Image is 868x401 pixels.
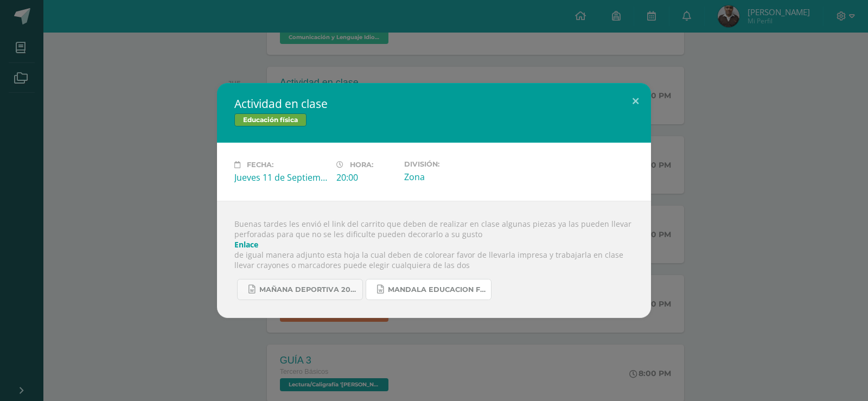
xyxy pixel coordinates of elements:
[620,83,651,120] button: Close (Esc)
[366,279,492,300] a: Mandala educacion fisica 2.docx
[234,171,328,183] div: Jueves 11 de Septiembre
[217,201,651,318] div: Buenas tardes les envió el link del carrito que deben de realizar en clase algunas piezas ya las ...
[350,161,373,169] span: Hora:
[237,279,363,300] a: Mañana deportiva 2025.docx
[404,171,497,183] div: Zona
[259,285,357,294] span: Mañana deportiva 2025.docx
[234,96,634,111] h2: Actividad en clase
[404,160,497,168] label: División:
[336,171,395,183] div: 20:00
[388,285,486,294] span: Mandala educacion fisica 2.docx
[234,239,258,250] a: Enlace
[234,113,307,126] span: Educación física
[247,161,273,169] span: Fecha:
